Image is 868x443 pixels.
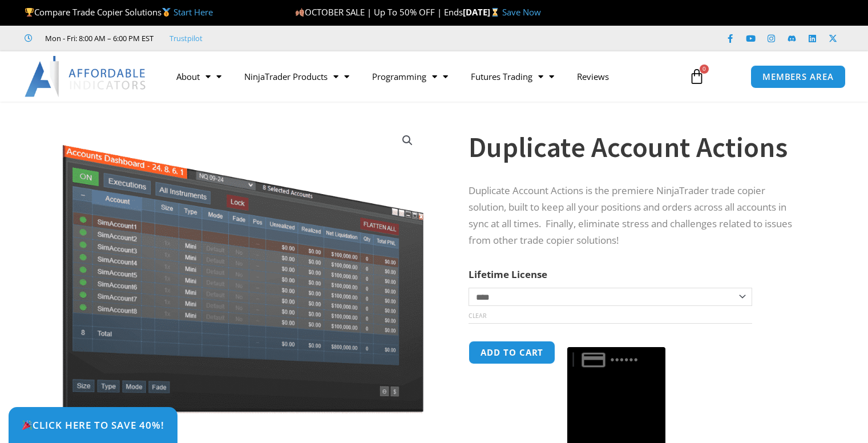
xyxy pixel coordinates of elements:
img: Screenshot 2024-08-26 15414455555 [59,122,426,413]
label: Lifetime License [469,268,547,281]
span: 0 [700,65,709,74]
span: Compare Trade Copier Solutions [25,6,213,18]
a: 🎉Click Here to save 40%! [9,407,177,443]
span: Mon - Fri: 8:00 AM – 6:00 PM EST [42,31,154,45]
a: Start Here [173,6,213,18]
iframe: Secure payment input frame [565,339,668,340]
a: Programming [361,63,459,90]
a: MEMBERS AREA [750,65,846,88]
img: 🏆 [25,8,34,17]
img: ⌛ [491,8,499,17]
p: Duplicate Account Actions is the premiere NinjaTrader trade copier solution, built to keep all yo... [469,183,802,249]
nav: Menu [165,63,677,90]
a: Clear options [469,312,486,320]
span: Click Here to save 40%! [22,420,164,430]
strong: [DATE] [463,6,502,18]
a: Futures Trading [459,63,566,90]
img: 🥇 [162,8,171,17]
span: OCTOBER SALE | Up To 50% OFF | Ends [295,6,463,18]
a: Save Now [502,6,541,18]
h1: Duplicate Account Actions [469,127,802,167]
span: MEMBERS AREA [762,73,834,81]
text: •••••• [611,353,639,366]
a: 0 [672,60,722,93]
img: 🎉 [22,420,32,430]
img: LogoAI | Affordable Indicators – NinjaTrader [25,56,147,97]
a: About [165,63,233,90]
a: NinjaTrader Products [233,63,361,90]
img: 🍂 [296,8,304,17]
a: Trustpilot [169,31,203,45]
button: Add to cart [469,341,555,364]
a: View full-screen image gallery [397,130,418,151]
a: Reviews [566,63,620,90]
